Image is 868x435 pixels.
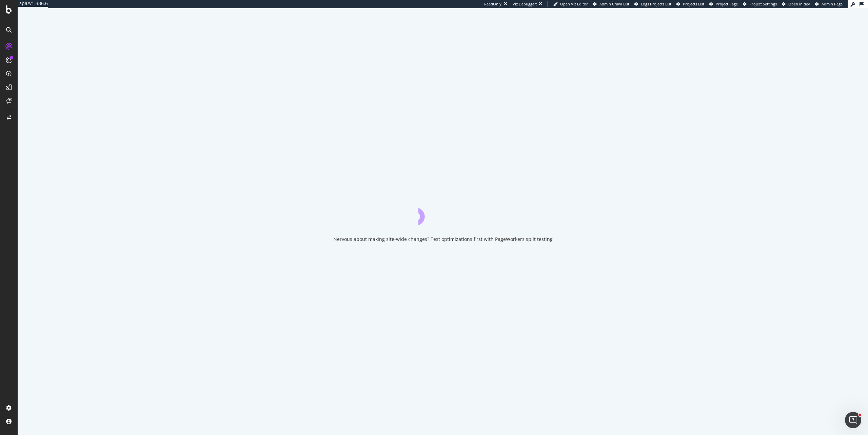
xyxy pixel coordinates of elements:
[822,1,843,6] span: Admin Page
[743,1,777,7] a: Project Settings
[683,1,704,6] span: Projects List
[553,1,588,7] a: Open Viz Editor
[599,1,629,6] span: Admin Crawl List
[418,201,467,225] div: animation
[560,1,588,6] span: Open Viz Editor
[782,1,810,7] a: Open in dev
[676,1,704,7] a: Projects List
[788,1,810,6] span: Open in dev
[709,1,738,7] a: Project Page
[641,1,671,6] span: Logs Projects List
[845,412,861,428] iframe: Intercom live chat
[513,1,537,7] div: Viz Debugger:
[815,1,843,7] a: Admin Page
[634,1,671,7] a: Logs Projects List
[484,1,502,7] div: ReadOnly:
[593,1,629,7] a: Admin Crawl List
[716,1,738,6] span: Project Page
[749,1,777,6] span: Project Settings
[333,236,553,243] div: Nervous about making site-wide changes? Test optimizations first with PageWorkers split testing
